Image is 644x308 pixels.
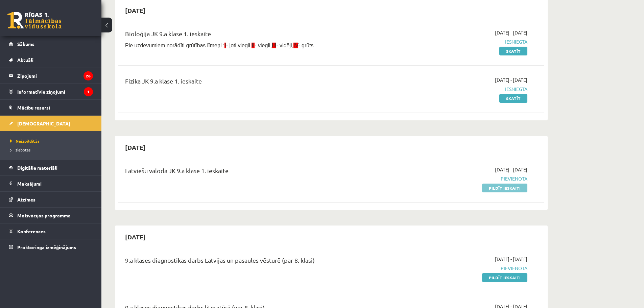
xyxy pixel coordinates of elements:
[118,229,152,245] h2: [DATE]
[17,68,93,84] legend: Ziņojumi
[9,160,93,175] a: Digitālie materiāli
[224,43,226,48] span: I
[84,71,93,80] i: 26
[482,184,527,192] a: Pildīt ieskaiti
[10,147,95,153] a: Izlabotās
[9,84,93,99] a: Informatīvie ziņojumi1
[9,52,93,68] a: Aktuāli
[9,239,93,255] a: Proktoringa izmēģinājums
[9,116,93,131] a: [DEMOGRAPHIC_DATA]
[125,256,390,268] div: 9.a klases diagnostikas darbs Latvijas un pasaules vēsturē (par 8. klasi)
[17,104,50,111] span: Mācību resursi
[84,87,93,96] i: 1
[17,228,46,234] span: Konferences
[252,43,255,48] span: II
[10,138,40,144] span: Neizpildītās
[499,94,527,103] a: Skatīt
[17,84,93,99] legend: Informatīvie ziņojumi
[272,43,276,48] span: III
[17,57,33,63] span: Aktuāli
[9,176,93,191] a: Maksājumi
[125,43,314,48] span: Pie uzdevumiem norādīti grūtības līmeņi : - ļoti viegli, - viegli, - vidēji, - grūts
[17,176,93,191] legend: Maksājumi
[17,120,70,126] span: [DEMOGRAPHIC_DATA]
[293,43,298,48] span: IV
[17,41,34,47] span: Sākums
[125,29,390,42] div: Bioloģija JK 9.a klase 1. ieskaite
[10,138,95,144] a: Neizpildītās
[400,86,527,93] span: Iesniegta
[7,12,62,29] a: Rīgas 1. Tālmācības vidusskola
[9,36,93,52] a: Sākums
[482,273,527,282] a: Pildīt ieskaiti
[495,76,527,84] span: [DATE] - [DATE]
[495,256,527,263] span: [DATE] - [DATE]
[118,139,152,155] h2: [DATE]
[400,265,527,272] span: Pievienota
[118,2,152,18] h2: [DATE]
[9,68,93,84] a: Ziņojumi26
[125,166,390,179] div: Latviešu valoda JK 9.a klase 1. ieskaite
[495,29,527,36] span: [DATE] - [DATE]
[400,38,527,45] span: Iesniegta
[17,165,57,171] span: Digitālie materiāli
[9,192,93,207] a: Atzīmes
[495,166,527,173] span: [DATE] - [DATE]
[17,212,71,218] span: Motivācijas programma
[10,147,30,152] span: Izlabotās
[9,100,93,115] a: Mācību resursi
[125,76,390,89] div: Fizika JK 9.a klase 1. ieskaite
[17,196,35,203] span: Atzīmes
[400,175,527,182] span: Pievienota
[9,223,93,239] a: Konferences
[499,47,527,55] a: Skatīt
[17,244,76,250] span: Proktoringa izmēģinājums
[9,208,93,223] a: Motivācijas programma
